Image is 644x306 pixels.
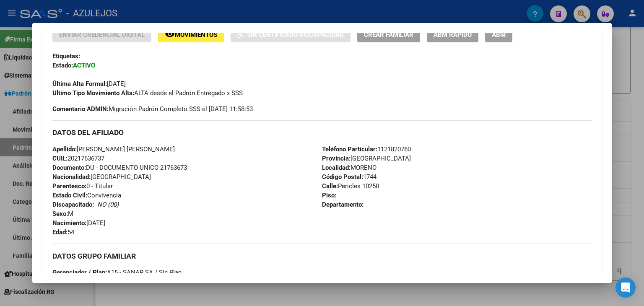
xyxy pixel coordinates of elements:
[52,155,68,162] strong: CUIL:
[52,52,80,60] strong: Etiquetas:
[322,155,351,162] strong: Provincia:
[97,201,119,208] i: NO (00)
[52,182,113,190] span: 0 - Titular
[52,164,187,171] span: DU - DOCUMENTO UNICO 21763673
[52,269,182,276] span: A15 - SANAR SA / Sin Plan
[357,27,420,42] button: Crear Familiar
[165,29,175,39] mat-icon: remove_red_eye
[322,164,351,171] strong: Localidad:
[73,62,95,69] strong: ACTIVO
[52,252,592,261] h3: DATOS GRUPO FAMILIAR
[322,182,379,190] span: Pericles 10258
[52,192,121,199] span: Convivencia
[52,269,107,276] strong: Gerenciador / Plan:
[158,27,224,42] button: Movimientos
[322,145,377,153] strong: Teléfono Particular:
[52,210,73,218] span: M
[52,62,73,69] strong: Estado:
[322,173,377,181] span: 1744
[615,277,636,298] div: Open Intercom Messenger
[52,219,105,227] span: [DATE]
[52,80,107,88] strong: Última Alta Formal:
[322,155,411,162] span: [GEOGRAPHIC_DATA]
[434,31,472,39] span: ABM Rápido
[485,27,512,42] button: ABM
[52,155,104,162] span: 20217636737
[52,173,151,181] span: [GEOGRAPHIC_DATA]
[52,89,134,97] strong: Ultimo Tipo Movimiento Alta:
[52,228,74,236] span: 54
[52,105,109,113] strong: Comentario ADMIN:
[322,182,338,190] strong: Calle:
[52,145,175,153] span: [PERSON_NAME] [PERSON_NAME]
[52,145,77,153] strong: Apellido:
[52,228,68,236] strong: Edad:
[322,145,411,153] span: 1121820760
[427,27,478,42] button: ABM Rápido
[52,27,151,42] button: Enviar Credencial Digital
[364,31,413,39] span: Crear Familiar
[52,210,68,218] strong: Sexo:
[231,27,351,42] button: Sin Certificado Discapacidad
[52,89,243,97] span: ALTA desde el Padrón Entregado x SSS
[322,164,377,171] span: MORENO
[52,192,87,199] strong: Estado Civil:
[322,173,363,181] strong: Código Postal:
[322,201,364,208] strong: Departamento:
[322,192,336,199] strong: Piso:
[52,201,94,208] strong: Discapacitado:
[52,173,91,181] strong: Nacionalidad:
[175,31,217,39] span: Movimientos
[52,219,86,227] strong: Nacimiento:
[52,164,86,171] strong: Documento:
[247,31,344,39] span: Sin Certificado Discapacidad
[52,104,253,114] span: Migración Padrón Completo SSS el [DATE] 11:58:53
[52,80,126,88] span: [DATE]
[52,182,86,190] strong: Parentesco:
[59,31,145,39] span: Enviar Credencial Digital
[492,31,506,39] span: ABM
[52,128,592,137] h3: DATOS DEL AFILIADO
